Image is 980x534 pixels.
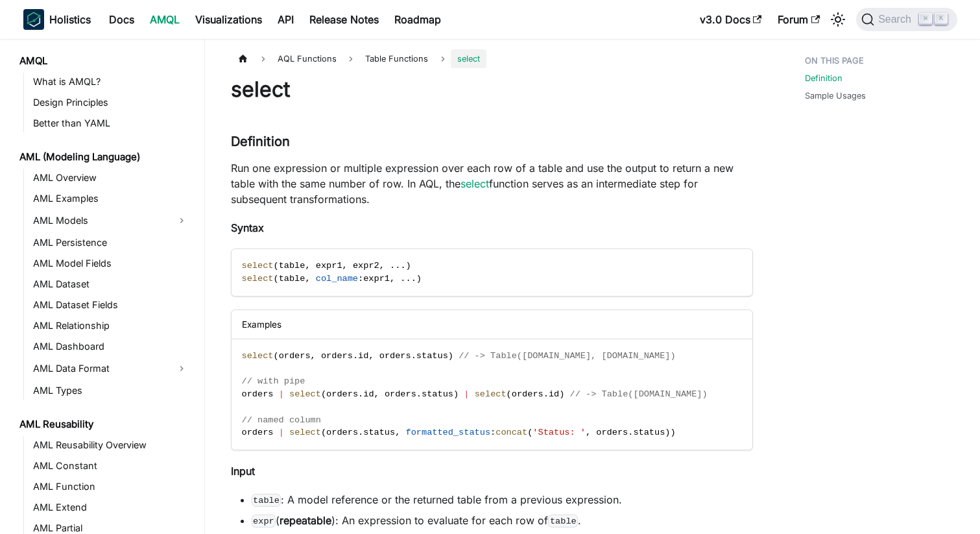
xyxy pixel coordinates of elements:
[395,428,400,437] span: ,
[273,351,278,361] span: (
[460,177,489,190] a: select
[490,428,496,437] span: :
[29,73,193,91] a: What is AMQL?
[252,494,281,507] code: table
[342,261,348,271] span: ,
[527,428,532,437] span: (
[326,389,358,399] span: orders
[411,351,416,361] span: .
[828,9,848,30] button: Switch between dark and light mode (currently light mode)
[544,389,549,399] span: .
[242,376,305,386] span: // with pipe
[242,274,274,284] span: select
[29,210,170,231] a: AML Models
[49,12,91,27] b: Holistics
[289,389,321,399] span: select
[242,428,274,437] span: orders
[29,114,193,132] a: Better than YAML
[935,13,948,25] kbd: K
[242,415,321,425] span: // named column
[548,515,578,528] code: table
[279,351,311,361] span: orders
[390,261,395,271] span: .
[231,77,753,103] h1: select
[242,389,274,399] span: orders
[321,389,326,399] span: (
[305,274,310,284] span: ,
[279,389,284,399] span: |
[406,261,411,271] span: )
[416,351,448,361] span: status
[232,310,752,339] div: Examples
[671,428,676,437] span: )
[395,261,400,271] span: .
[231,134,753,150] h3: Definition
[363,428,395,437] span: status
[379,261,385,271] span: ,
[374,389,379,399] span: ,
[10,39,205,534] nav: Docs sidebar
[416,274,422,284] span: )
[29,189,193,208] a: AML Examples
[273,261,278,271] span: (
[29,169,193,187] a: AML Overview
[279,428,284,437] span: |
[358,351,368,361] span: id
[459,351,675,361] span: // -> Table([DOMAIN_NAME], [DOMAIN_NAME])
[365,54,428,64] span: Table Functions
[805,90,866,102] a: Sample Usages
[29,337,193,356] a: AML Dashboard
[422,389,453,399] span: status
[16,415,193,433] a: AML Reusability
[692,9,770,30] a: v3.0 Docs
[29,436,193,454] a: AML Reusability Overview
[353,261,379,271] span: expr2
[321,351,353,361] span: orders
[400,261,405,271] span: .
[451,49,486,68] span: select
[596,428,628,437] span: orders
[770,9,828,30] a: Forum
[358,274,363,284] span: :
[231,160,753,207] p: Run one expression or multiple expression over each row of a table and use the output to return a...
[302,9,387,30] a: Release Notes
[280,514,331,527] strong: repeatable
[271,49,343,68] span: AQL Functions
[475,389,507,399] span: select
[326,428,358,437] span: orders
[453,389,459,399] span: )
[358,389,363,399] span: .
[665,428,670,437] span: )
[29,296,193,314] a: AML Dataset Fields
[242,261,274,271] span: select
[29,254,193,273] a: AML Model Fields
[532,428,586,437] span: 'Status: '
[390,274,395,284] span: ,
[231,221,264,234] strong: Syntax
[29,457,193,475] a: AML Constant
[29,498,193,516] a: AML Extend
[316,261,342,271] span: expr1
[359,49,435,68] a: Table Functions
[507,389,512,399] span: (
[406,428,491,437] span: formatted_status
[252,492,753,507] li: : A model reference or the returned table from a previous expression.
[363,274,390,284] span: expr1
[311,351,316,361] span: ,
[16,52,193,70] a: AMQL
[416,389,422,399] span: .
[279,261,305,271] span: table
[856,8,957,31] button: Search (Command+K)
[368,351,374,361] span: ,
[29,317,193,335] a: AML Relationship
[387,9,449,30] a: Roadmap
[29,234,193,252] a: AML Persistence
[170,210,193,231] button: Expand sidebar category 'AML Models'
[448,351,453,361] span: )
[252,515,276,528] code: expr
[874,14,919,25] span: Search
[231,49,753,68] nav: Breadcrumbs
[919,13,932,25] kbd: ⌘
[231,465,255,478] strong: Input
[385,389,416,399] span: orders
